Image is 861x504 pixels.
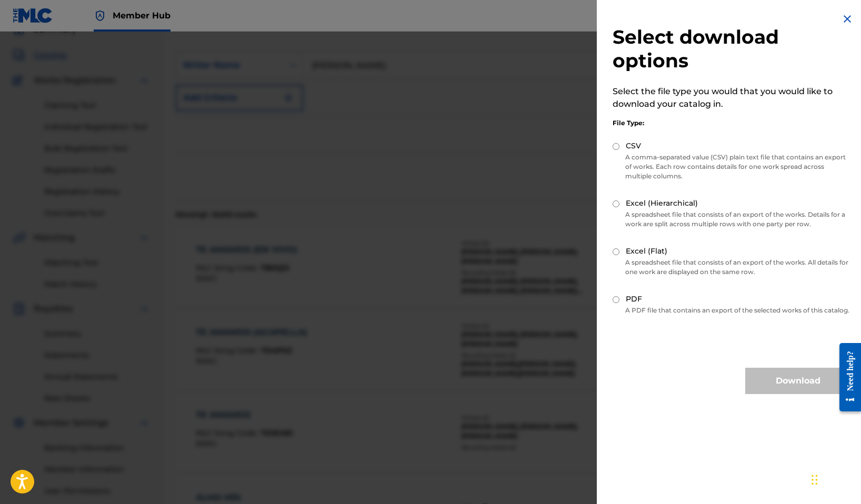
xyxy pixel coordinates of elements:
[613,118,850,128] div: File Type:
[94,9,106,22] img: Top Rightsholder
[808,453,861,504] iframe: Chat Widget
[626,294,642,305] label: PDF
[832,335,861,420] iframe: Resource Center
[613,85,850,110] p: Select the file type you would that you would like to download your catalog in.
[626,246,667,257] label: Excel (Flat)
[113,9,171,22] span: Member Hub
[626,198,698,209] label: Excel (Hierarchical)
[613,258,850,277] p: A spreadsheet file that consists of an export of the works. All details for one work are displaye...
[613,306,850,315] p: A PDF file that contains an export of the selected works of this catalog.
[808,453,861,504] div: Widget de chat
[613,210,850,229] p: A spreadsheet file that consists of an export of the works. Details for a work are split across m...
[13,8,53,23] img: MLC Logo
[626,140,641,152] label: CSV
[613,25,850,73] h2: Select download options
[613,153,850,181] p: A comma-separated value (CSV) plain text file that contains an export of works. Each row contains...
[812,464,818,496] div: Arrastrar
